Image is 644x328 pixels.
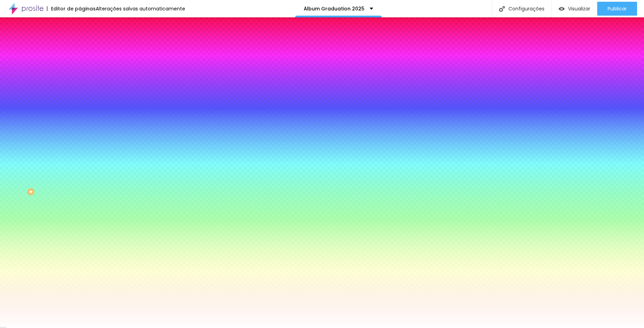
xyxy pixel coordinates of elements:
[552,2,597,16] button: Visualizar
[568,6,590,11] span: Visualizar
[608,6,627,11] span: Publicar
[96,6,185,11] div: Alterações salvas automaticamente
[47,6,96,11] div: Editor de páginas
[304,6,364,11] p: Álbum Graduation 2025
[597,2,637,16] button: Publicar
[559,6,565,12] img: view-1.svg
[499,6,505,12] img: Icone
